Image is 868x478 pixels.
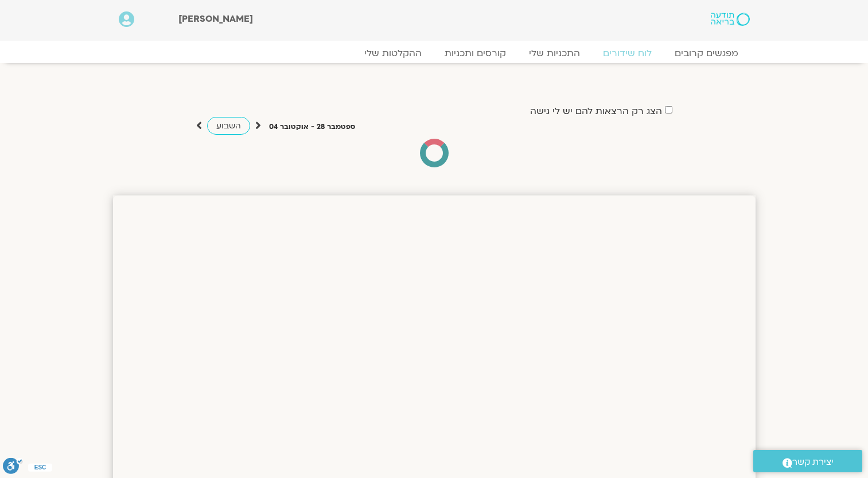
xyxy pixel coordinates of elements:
[530,106,662,116] label: הצג רק הרצאות להם יש לי גישה
[216,120,241,131] span: השבוע
[517,48,591,59] a: התכניות שלי
[269,121,355,133] p: ספטמבר 28 - אוקטובר 04
[433,48,517,59] a: קורסים ותכניות
[353,48,433,59] a: ההקלטות שלי
[792,455,834,470] span: יצירת קשר
[591,48,663,59] a: לוח שידורים
[663,48,750,59] a: מפגשים קרובים
[119,48,750,59] nav: Menu
[207,117,250,135] a: השבוע
[753,450,862,472] a: יצירת קשר
[178,13,253,25] span: [PERSON_NAME]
